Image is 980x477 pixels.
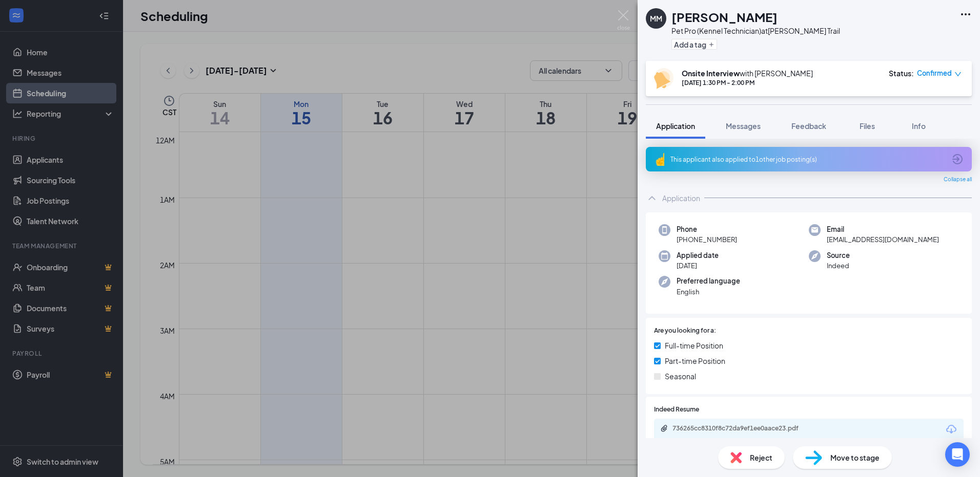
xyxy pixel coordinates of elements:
span: [PHONE_NUMBER] [677,234,737,245]
div: This applicant also applied to 1 other job posting(s) [670,155,945,164]
span: Info [912,121,926,131]
span: Application [656,121,695,131]
span: Confirmed [917,68,952,78]
span: Are you looking for a: [654,326,716,336]
span: Collapse all [944,176,972,184]
h1: [PERSON_NAME] [671,8,778,26]
span: Feedback [791,121,826,131]
svg: ChevronUp [646,192,658,204]
svg: ArrowCircle [951,153,964,165]
svg: Paperclip [660,424,668,432]
span: Part-time Position [665,355,725,366]
svg: Plus [708,41,714,48]
b: Onsite Interview [682,69,740,78]
button: PlusAdd a tag [671,39,717,50]
span: Email [827,224,939,234]
span: Source [827,250,850,261]
span: Full-time Position [665,340,723,351]
div: Pet Pro (Kennel Technician) at [PERSON_NAME] Trail [671,26,840,36]
span: Seasonal [665,371,696,382]
span: English [677,287,740,297]
span: Preferred language [677,276,740,286]
div: 736265cc8310f8c72da9ef1ee0aace23.pdf [672,424,816,432]
span: Indeed Resume [654,405,699,415]
div: [DATE] 1:30 PM - 2:00 PM [682,78,813,87]
div: Status : [889,68,914,78]
span: Files [860,121,875,131]
div: MM [650,13,662,24]
span: Indeed [827,261,850,271]
span: Messages [726,121,761,131]
span: [DATE] [677,261,719,271]
svg: Ellipses [959,8,972,20]
a: Paperclip736265cc8310f8c72da9ef1ee0aace23.pdf [660,424,826,434]
span: [EMAIL_ADDRESS][DOMAIN_NAME] [827,234,939,245]
span: Reject [750,452,772,463]
div: Application [662,193,700,203]
svg: Download [945,423,957,436]
span: Applied date [677,250,719,261]
div: with [PERSON_NAME] [682,68,813,78]
span: Move to stage [830,452,880,463]
div: Open Intercom Messenger [945,442,970,467]
span: down [954,71,962,78]
span: Phone [677,224,737,234]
